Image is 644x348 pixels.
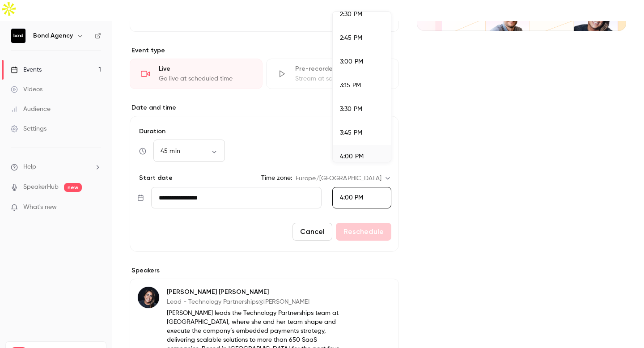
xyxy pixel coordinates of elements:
span: 4:00 PM [340,153,364,160]
span: 3:00 PM [340,59,363,65]
span: 2:30 PM [340,11,362,17]
span: 2:45 PM [340,35,362,41]
span: 3:45 PM [340,130,362,136]
span: 3:30 PM [340,106,362,112]
span: 3:15 PM [340,82,361,89]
